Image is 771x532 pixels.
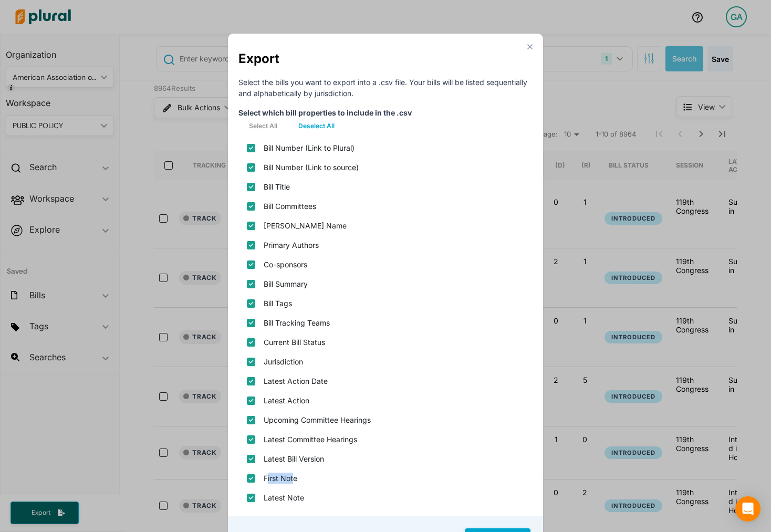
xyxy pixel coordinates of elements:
button: Select All [238,118,288,134]
button: Deselect All [288,118,345,134]
label: [PERSON_NAME] Name [264,220,347,231]
label: Current Bill Status [264,337,325,348]
label: Latest Committee Hearings [264,434,357,445]
label: Bill Summary [264,278,308,289]
label: First Note [264,473,297,484]
label: Bill Number (Link to source) [264,162,359,173]
label: Latest Action Date [264,375,328,387]
div: Export [238,49,533,68]
label: Bill Tracking Teams [264,317,330,328]
label: Latest Bill Version [264,453,324,464]
label: Jurisdiction [264,356,303,367]
label: Latest Note [264,492,304,503]
div: Select which bill properties to include in the .csv [238,107,533,118]
div: Open Intercom Messenger [735,496,760,521]
label: Co-sponsors [264,259,307,270]
label: Primary Authors [264,239,319,251]
label: Bill Tags [264,298,292,309]
label: Upcoming Committee Hearings [264,414,371,425]
label: Latest Action [264,395,309,406]
label: Bill Committees [264,201,316,212]
label: Bill Title [264,181,290,192]
label: Bill Number (Link to Plural) [264,142,355,153]
div: Select the bills you want to export into a .csv file. Your bills will be listed sequentially and ... [238,77,533,99]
